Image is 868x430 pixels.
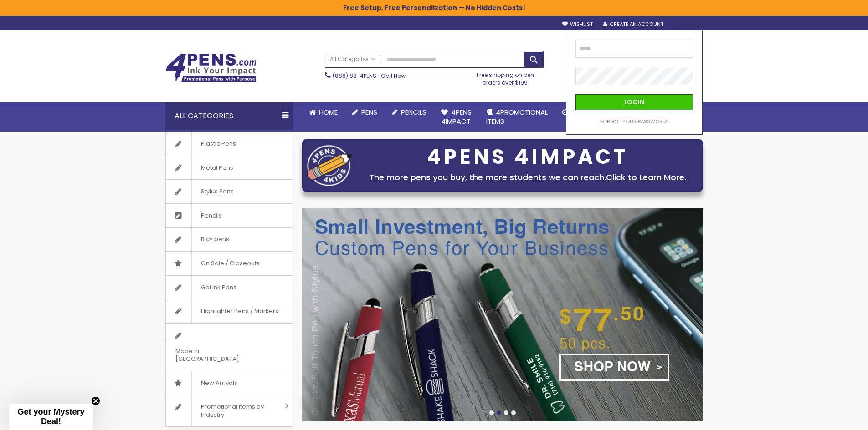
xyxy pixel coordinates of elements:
[9,404,93,430] div: Get your Mystery Deal!Close teaser
[401,107,426,117] span: Pencils
[606,172,686,183] a: Click to Learn More.
[361,107,377,117] span: Pens
[333,72,407,80] span: - Call Now!
[385,102,434,122] a: Pencils
[555,102,596,122] a: Rush
[191,204,231,228] span: Pencils
[333,72,376,80] a: (888) 88-4PENS
[166,339,270,371] span: Made in [GEOGRAPHIC_DATA]
[307,145,353,186] img: four_pen_logo.png
[17,407,84,426] span: Get your Mystery Deal!
[191,228,238,251] span: Bic® pens
[673,21,703,28] div: Sign In
[600,118,668,125] a: Forgot Your Password?
[357,147,698,167] div: 4PENS 4IMPACT
[165,102,293,130] div: All Categories
[357,171,698,184] div: The more pens you buy, the more students we can reach.
[191,156,242,180] span: Metal Pens
[191,371,247,395] span: New Arrivals
[479,102,555,132] a: 4PROMOTIONALITEMS
[166,395,293,426] a: Promotional Items by Industry
[624,97,644,106] span: Login
[166,204,293,228] a: Pencils
[600,118,668,125] span: Forgot Your Password?
[603,21,663,28] a: Create an Account
[166,180,293,203] a: Stylus Pens
[302,208,703,421] img: /custom-soft-touch-pen-metal-barrel.html
[434,102,479,132] a: 4Pens4impact
[562,21,593,28] a: Wishlist
[191,180,243,203] span: Stylus Pens
[166,299,293,323] a: Highlighter Pens / Markers
[191,395,282,426] span: Promotional Items by Industry
[345,102,385,122] a: Pens
[191,252,269,275] span: On Sale / Closeouts
[166,252,293,275] a: On Sale / Closeouts
[302,102,345,122] a: Home
[166,371,293,395] a: New Arrivals
[191,276,246,299] span: Gel Ink Pens
[166,156,293,180] a: Metal Pens
[191,299,288,323] span: Highlighter Pens / Markers
[166,132,293,156] a: Plastic Pens
[486,107,548,126] span: 4PROMOTIONAL ITEMS
[165,53,257,82] img: 4Pens Custom Pens and Promotional Products
[441,107,472,126] span: 4Pens 4impact
[330,56,375,63] span: All Categories
[325,51,380,66] a: All Categories
[91,396,100,405] button: Close teaser
[467,68,544,86] div: Free shipping on pen orders over $199
[575,94,693,110] button: Login
[166,324,293,371] a: Made in [GEOGRAPHIC_DATA]
[191,132,245,156] span: Plastic Pens
[166,228,293,251] a: Bic® pens
[166,276,293,299] a: Gel Ink Pens
[319,107,338,117] span: Home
